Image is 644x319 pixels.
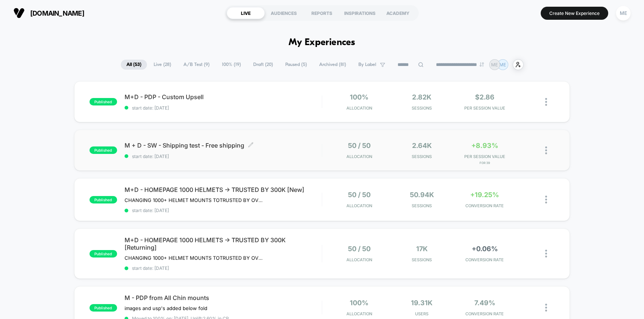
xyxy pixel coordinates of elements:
span: 2.64k [412,142,432,149]
span: 100% [350,299,368,307]
span: for 39 [455,161,514,165]
span: M+D - HOMEPAGE 1000 HELMETS -> TRUSTED BY 300K [New] [125,186,322,193]
img: close [545,98,547,106]
span: 50 / 50 [348,191,371,199]
h1: My Experiences [289,37,355,48]
button: Create New Experience [541,7,608,20]
span: published [89,250,117,258]
span: CHANGING 1000+ HELMET MOUNTS TOTRUSTED BY OVER 300,000 RIDERS ON HOMEPAGE DESKTOP AND MOBILE [125,197,263,203]
span: 7.49% [474,299,495,307]
div: INSPIRATIONS [341,7,379,19]
span: M+D - PDP - Custom Upsell [125,93,322,101]
span: start date: [DATE] [125,208,322,213]
span: CHANGING 1000+ HELMET MOUNTS TOTRUSTED BY OVER 300,000 RIDERS ON HOMEPAGE DESKTOP AND MOBILERETUR... [125,255,263,261]
span: start date: [DATE] [125,154,322,159]
span: All ( 53 ) [121,60,147,70]
span: M+D - HOMEPAGE 1000 HELMETS -> TRUSTED BY 300K [Returning] [125,236,322,251]
span: +8.93% [471,142,498,149]
span: 50 / 50 [348,245,371,253]
span: images and usp's added below fold [125,305,207,311]
div: REPORTS [303,7,341,19]
span: Sessions [392,203,451,208]
img: end [480,62,484,67]
span: Allocation [346,154,372,159]
span: M - PDP from All Chin mounts [125,294,322,301]
span: start date: [DATE] [125,105,322,111]
span: +0.06% [472,245,498,253]
button: ME [614,6,633,21]
span: start date: [DATE] [125,265,322,271]
img: close [545,146,547,154]
span: Draft ( 20 ) [248,60,279,70]
span: CONVERSION RATE [455,311,514,316]
div: ACADEMY [379,7,417,19]
span: Users [392,311,451,316]
span: Allocation [346,203,372,208]
div: LIVE [227,7,265,19]
span: Allocation [346,257,372,262]
span: Paused ( 5 ) [280,60,312,70]
span: M + D - SW - Shipping test - Free shipping [125,142,322,149]
img: close [545,250,547,258]
div: ME [616,6,631,20]
span: PER SESSION VALUE [455,105,514,111]
span: Sessions [392,154,451,159]
span: +19.25% [470,191,499,199]
button: [DOMAIN_NAME] [11,7,87,19]
span: published [89,304,117,312]
p: ME [491,62,498,67]
span: published [89,146,117,154]
span: published [89,98,117,105]
span: 100% ( 19 ) [216,60,246,70]
span: $2.86 [475,93,494,101]
span: published [89,196,117,203]
span: Sessions [392,257,451,262]
span: 50.94k [410,191,434,199]
span: CONVERSION RATE [455,257,514,262]
span: 19.31k [411,299,433,307]
p: ME [499,62,506,67]
span: 17k [416,245,428,253]
span: Allocation [346,311,372,316]
span: [DOMAIN_NAME] [30,9,84,17]
span: Live ( 28 ) [148,60,177,70]
span: 100% [350,93,368,101]
img: close [545,196,547,203]
span: By Label [358,62,376,67]
span: 2.82k [412,93,431,101]
img: close [545,304,547,312]
span: Allocation [346,105,372,111]
span: Archived ( 81 ) [314,60,352,70]
span: CONVERSION RATE [455,203,514,208]
span: Sessions [392,105,451,111]
span: PER SESSION VALUE [455,154,514,159]
div: AUDIENCES [265,7,303,19]
img: Visually logo [13,7,25,19]
span: A/B Test ( 9 ) [178,60,215,70]
span: 50 / 50 [348,142,371,149]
